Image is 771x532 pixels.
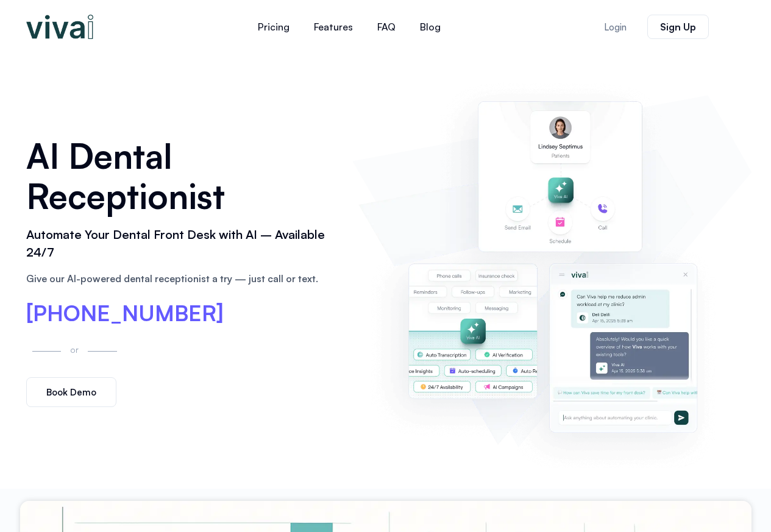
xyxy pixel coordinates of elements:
a: Blog [408,12,453,41]
span: Book Demo [46,388,96,397]
a: Login [589,15,641,39]
a: Sign Up [647,15,709,39]
h1: AI Dental Receptionist [26,135,341,216]
h2: Automate Your Dental Front Desk with AI – Available 24/7 [26,226,341,261]
a: Features [302,12,365,41]
a: FAQ [365,12,408,41]
nav: Menu [172,12,526,41]
img: AI dental receptionist dashboard – virtual receptionist dental office [358,74,745,468]
p: Give our AI-powered dental receptionist a try — just call or text. [26,271,341,286]
a: Book Demo [26,377,116,407]
span: Sign Up [660,22,696,32]
span: Login [604,23,627,32]
p: or [67,342,82,356]
a: [PHONE_NUMBER] [26,302,224,324]
a: Pricing [246,12,302,41]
